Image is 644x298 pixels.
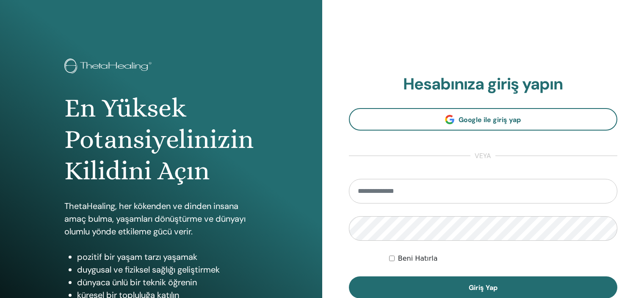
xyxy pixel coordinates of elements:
[469,283,498,292] span: Giriş Yap
[64,200,258,238] p: ThetaHealing, her kökenden ve dinden insana amaç bulma, yaşamları dönüştürme ve dünyayı olumlu yö...
[77,276,258,289] li: dünyaca ünlü bir teknik öğrenin
[389,253,617,264] div: Keep me authenticated indefinitely or until I manually logout
[64,92,258,187] h1: En Yüksek Potansiyelinizin Kilidini Açın
[459,115,521,124] span: Google ile giriş yap
[470,151,495,161] span: veya
[77,263,258,276] li: duygusal ve fiziksel sağlığı geliştirmek
[349,108,618,131] a: Google ile giriş yap
[349,75,618,94] h2: Hesabınıza giriş yapın
[77,251,258,263] li: pozitif bir yaşam tarzı yaşamak
[398,253,438,264] label: Beni Hatırla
